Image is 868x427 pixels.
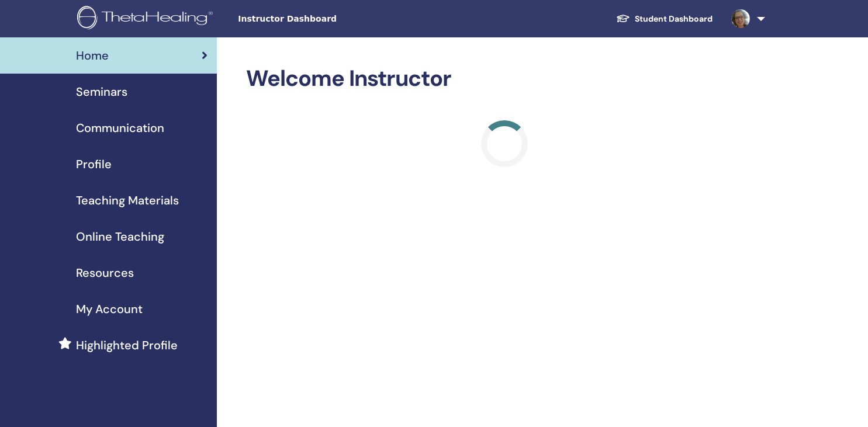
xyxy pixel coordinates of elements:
span: Highlighted Profile [76,336,178,354]
span: Instructor Dashboard [238,13,413,25]
h2: Welcome Instructor [246,65,763,92]
img: logo.png [77,6,217,32]
span: Profile [76,155,112,173]
img: graduation-cap-white.svg [616,13,630,23]
span: Teaching Materials [76,192,179,209]
img: default.jpg [731,9,750,28]
span: Communication [76,119,164,137]
span: My Account [76,300,143,318]
span: Online Teaching [76,228,164,245]
span: Home [76,47,109,64]
a: Student Dashboard [607,8,722,30]
span: Seminars [76,83,127,100]
span: Resources [76,264,134,282]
